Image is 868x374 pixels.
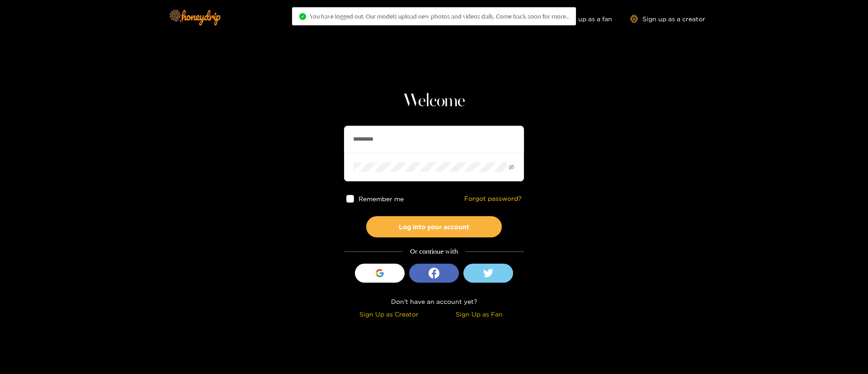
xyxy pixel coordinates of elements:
span: eye-invisible [509,164,514,170]
a: Sign up as a creator [630,15,705,23]
button: Log into your account [366,216,502,237]
div: Sign Up as Fan [436,309,522,319]
span: Remember me [359,195,404,202]
div: Don't have an account yet? [344,296,524,307]
h1: Welcome [344,90,524,112]
a: Sign up as a fan [550,15,612,23]
div: Sign Up as Creator [346,309,432,319]
span: You have logged out. Our models upload new photos and videos daily. Come back soon for more.. [310,13,569,20]
a: Forgot password? [464,195,522,203]
div: Or continue with [344,246,524,257]
span: check-circle [299,13,306,20]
